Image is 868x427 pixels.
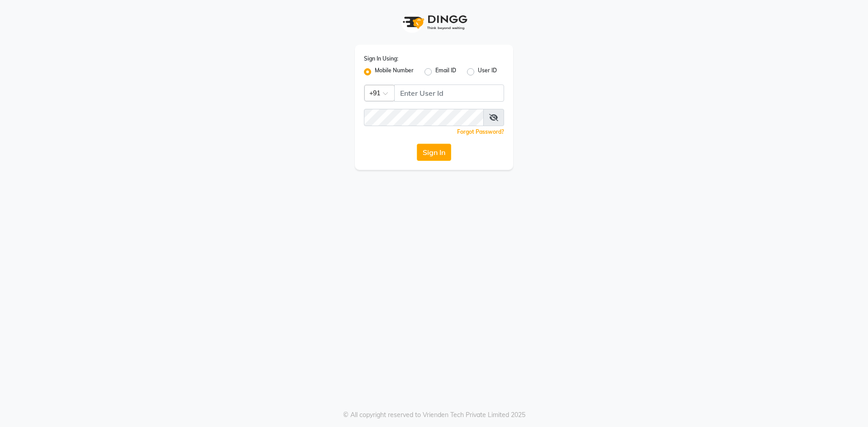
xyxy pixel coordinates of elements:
a: Forgot Password? [457,128,504,135]
label: User ID [478,66,497,77]
label: Email ID [435,66,456,77]
label: Sign In Using: [364,55,398,63]
button: Sign In [417,144,451,161]
img: logo1.svg [398,9,470,36]
label: Mobile Number [375,66,414,77]
input: Username [394,84,504,102]
input: Username [364,109,484,126]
